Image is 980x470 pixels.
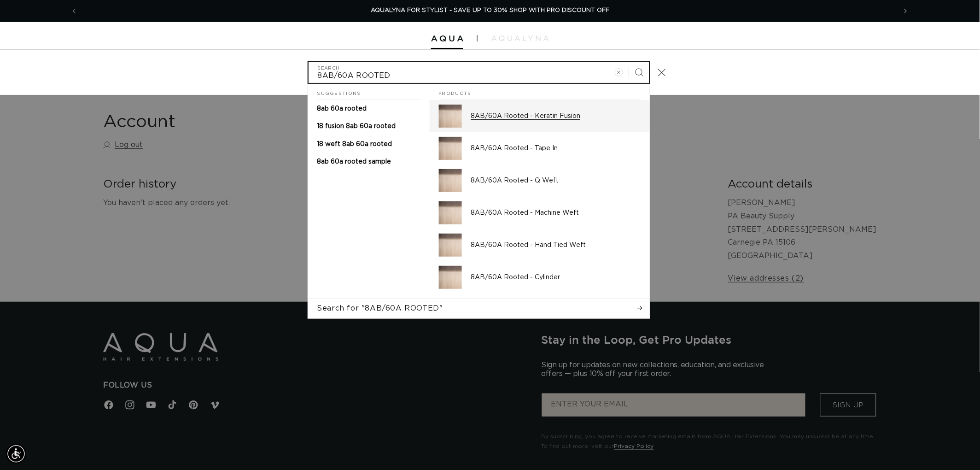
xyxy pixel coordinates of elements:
[371,7,610,13] span: AQUALYNA FOR STYLIST - SAVE UP TO 30% SHOP WITH PRO DISCOUNT OFF
[317,303,443,313] span: Search for "8AB/60A ROOTED"
[430,164,650,197] a: 8AB/60A Rooted - Q Weft
[430,261,650,294] a: 8AB/60A Rooted - Cylinder
[430,197,650,229] a: 8AB/60A Rooted - Machine Weft
[439,234,462,257] img: 8AB/60A Rooted - Hand Tied Weft
[308,135,430,153] a: 18 weft 8ab 60a rooted
[471,241,641,249] p: 8AB/60A Rooted - Hand Tied Weft
[430,229,650,261] a: 8AB/60A Rooted - Hand Tied Weft
[439,137,462,160] img: 8AB/60A Rooted - Tape In
[317,140,392,148] p: 18 weft 8ab 60a rooted
[317,123,396,129] span: 18 fusion 8ab 60a rooted
[317,122,396,130] p: 18 fusion 8ab 60a rooted
[317,105,367,113] p: 8ab 60a rooted
[308,117,430,135] a: 18 fusion 8ab 60a rooted
[471,273,641,282] p: 8AB/60A Rooted - Cylinder
[430,132,650,164] a: 8AB/60A Rooted - Tape In
[317,158,391,166] p: 8ab 60a rooted sample
[852,370,980,470] iframe: Chat Widget
[430,100,650,132] a: 8AB/60A Rooted - Keratin Fusion
[439,105,462,128] img: 8AB/60A Rooted - Keratin Fusion
[6,444,26,464] div: Accessibility Menu
[439,266,462,289] img: 8AB/60A Rooted - Cylinder
[317,141,392,147] span: 18 weft 8ab 60a rooted
[629,62,649,82] button: Search
[439,201,462,224] img: 8AB/60A Rooted - Machine Weft
[308,153,430,170] a: 8ab 60a rooted sample
[309,62,649,83] input: Search
[652,62,672,82] button: Close
[317,84,420,100] h2: Suggestions
[896,2,916,20] button: Next announcement
[439,169,462,192] img: 8AB/60A Rooted - Q Weft
[471,176,641,185] p: 8AB/60A Rooted - Q Weft
[471,144,641,153] p: 8AB/60A Rooted - Tape In
[471,112,641,120] p: 8AB/60A Rooted - Keratin Fusion
[308,100,430,117] a: 8ab 60a rooted
[431,35,463,42] img: Aqua Hair Extensions
[471,209,641,217] p: 8AB/60A Rooted - Machine Weft
[491,35,549,41] img: aqualyna.com
[439,84,641,100] h2: Products
[317,106,367,112] span: 8ab 60a rooted
[64,2,84,20] button: Previous announcement
[317,159,391,165] span: 8ab 60a rooted sample
[609,62,629,82] button: Clear search term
